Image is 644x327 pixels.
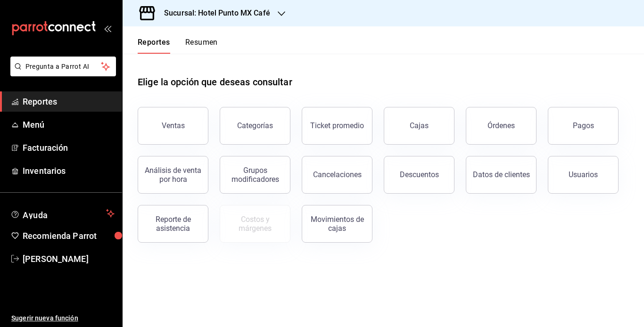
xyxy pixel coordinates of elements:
div: Usuarios [569,170,598,179]
div: Grupos modificadores [226,166,284,184]
div: Ventas [162,121,185,130]
button: Categorías [220,107,290,145]
button: Reportes [138,38,170,54]
div: Datos de clientes [473,170,530,179]
div: Categorías [237,121,273,130]
span: Recomienda Parrot [23,229,115,242]
h1: Elige la opción que deseas consultar [138,75,292,89]
div: Cancelaciones [313,170,362,179]
span: Sugerir nueva función [11,313,115,323]
button: Contrata inventarios para ver este reporte [220,205,290,243]
div: Pagos [573,121,594,130]
span: [PERSON_NAME] [23,253,115,265]
button: Órdenes [466,107,537,145]
button: Resumen [185,38,218,54]
span: Menú [23,118,115,131]
div: Análisis de venta por hora [144,166,202,184]
button: open_drawer_menu [104,25,111,32]
div: Movimientos de cajas [308,215,366,233]
span: Inventarios [23,164,115,177]
button: Datos de clientes [466,156,537,194]
button: Ventas [138,107,208,145]
button: Análisis de venta por hora [138,156,208,194]
div: Cajas [410,120,429,131]
button: Pagos [548,107,619,145]
button: Cancelaciones [302,156,372,194]
div: Órdenes [487,121,515,130]
button: Ticket promedio [302,107,372,145]
a: Cajas [384,107,454,145]
button: Movimientos de cajas [302,205,372,243]
button: Usuarios [548,156,619,194]
button: Grupos modificadores [220,156,290,194]
h3: Sucursal: Hotel Punto MX Café [157,8,270,19]
span: Reportes [23,95,115,108]
span: Ayuda [23,208,102,219]
div: Reporte de asistencia [144,215,202,233]
button: Reporte de asistencia [138,205,208,243]
div: Costos y márgenes [226,215,284,233]
span: Facturación [23,141,115,154]
button: Pregunta a Parrot AI [10,57,116,76]
button: Descuentos [384,156,454,194]
span: Pregunta a Parrot AI [25,62,101,72]
a: Pregunta a Parrot AI [7,68,116,78]
div: Ticket promedio [310,121,364,130]
div: Descuentos [400,170,439,179]
div: navigation tabs [138,38,218,54]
